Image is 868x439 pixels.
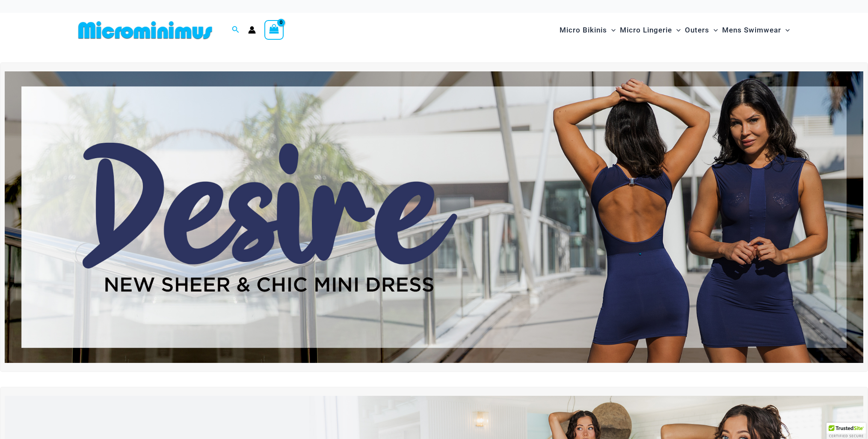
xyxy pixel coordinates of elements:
[620,19,672,41] span: Micro Lingerie
[672,19,681,41] span: Menu Toggle
[618,17,683,43] a: Micro LingerieMenu ToggleMenu Toggle
[75,21,216,40] img: MM SHOP LOGO FLAT
[5,71,863,363] img: Desire me Navy Dress
[722,19,781,41] span: Mens Swimwear
[556,16,794,44] nav: Site Navigation
[720,17,792,43] a: Mens SwimwearMenu ToggleMenu Toggle
[685,19,709,41] span: Outers
[248,26,256,34] a: Account icon link
[232,25,240,35] a: Search icon link
[781,19,790,41] span: Menu Toggle
[709,19,718,41] span: Menu Toggle
[264,20,284,40] a: View Shopping Cart, empty
[560,19,607,41] span: Micro Bikinis
[683,17,720,43] a: OutersMenu ToggleMenu Toggle
[607,19,616,41] span: Menu Toggle
[557,17,618,43] a: Micro BikinisMenu ToggleMenu Toggle
[827,423,866,439] div: TrustedSite Certified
